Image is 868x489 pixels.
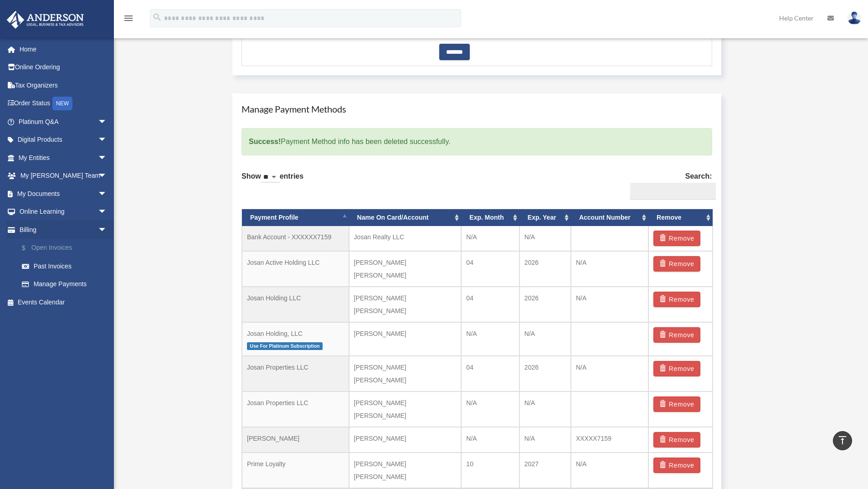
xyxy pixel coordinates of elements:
label: Search: [627,170,712,200]
td: Josan Properties LLC [242,391,349,427]
td: Josan Holding, LLC [242,322,349,356]
a: vertical_align_top [833,431,852,450]
a: $Open Invoices [13,239,121,257]
span: arrow_drop_down [98,185,116,203]
button: Remove [653,458,700,473]
td: Josan Realty LLC [349,226,462,251]
td: 04 [461,356,519,391]
span: Use For Platinum Subscription [247,342,323,350]
td: N/A [571,356,648,391]
td: N/A [519,391,571,427]
td: [PERSON_NAME] [PERSON_NAME] [349,251,462,287]
th: Exp. Year: activate to sort column ascending [519,209,571,226]
td: 04 [461,251,519,287]
div: NEW [52,97,72,110]
td: N/A [519,322,571,356]
span: arrow_drop_down [98,221,116,239]
button: Remove [653,327,700,343]
td: 2026 [519,356,571,391]
label: Show entries [241,170,303,192]
input: Search: [630,183,716,200]
a: menu [123,16,134,24]
td: N/A [519,427,571,453]
td: Josan Active Holding LLC [242,251,349,287]
td: Prime Loyalty [242,453,349,488]
span: arrow_drop_down [98,167,116,185]
button: Remove [653,432,700,448]
i: search [152,12,162,22]
td: Bank Account - XXXXXX7159 [242,226,349,251]
span: arrow_drop_down [98,113,116,131]
img: User Pic [847,11,861,25]
td: N/A [461,226,519,251]
span: $ [27,242,31,254]
div: Payment Method info has been deleted successfully. [241,128,712,155]
td: 2027 [519,453,571,488]
span: arrow_drop_down [98,203,116,221]
td: 2026 [519,287,571,322]
th: Payment Profile: activate to sort column descending [242,209,349,226]
a: Billingarrow_drop_down [6,221,121,239]
button: Remove [653,292,700,307]
button: Remove [653,396,700,412]
a: Online Learningarrow_drop_down [6,203,121,221]
a: Past Invoices [13,257,121,275]
td: [PERSON_NAME] [PERSON_NAME] [349,391,462,427]
img: Anderson Advisors Platinum Portal [4,11,87,29]
th: Exp. Month: activate to sort column ascending [461,209,519,226]
td: N/A [461,322,519,356]
td: N/A [461,391,519,427]
td: Josan Holding LLC [242,287,349,322]
select: Showentries [261,172,280,183]
a: Tax Organizers [6,76,121,94]
td: XXXXX7159 [571,427,648,453]
th: Remove: activate to sort column ascending [648,209,712,226]
td: [PERSON_NAME] [349,427,462,453]
a: Home [6,40,121,58]
a: Online Ordering [6,58,121,77]
span: arrow_drop_down [98,131,116,149]
td: 04 [461,287,519,322]
td: N/A [571,453,648,488]
td: N/A [461,427,519,453]
th: Account Number: activate to sort column ascending [571,209,648,226]
td: [PERSON_NAME] [PERSON_NAME] [349,356,462,391]
a: My Documentsarrow_drop_down [6,185,121,203]
button: Remove [653,361,700,376]
td: [PERSON_NAME] [PERSON_NAME] [349,453,462,488]
td: 10 [461,453,519,488]
td: [PERSON_NAME] [349,322,462,356]
td: N/A [571,287,648,322]
a: Platinum Q&Aarrow_drop_down [6,113,121,131]
a: Order StatusNEW [6,94,121,113]
button: Remove [653,256,700,272]
strong: Success! [249,138,281,145]
a: My [PERSON_NAME] Teamarrow_drop_down [6,167,121,185]
h4: Manage Payment Methods [241,103,712,115]
a: Events Calendar [6,293,121,311]
td: [PERSON_NAME] [242,427,349,453]
button: Remove [653,231,700,246]
a: Digital Productsarrow_drop_down [6,131,121,149]
a: Manage Payments [13,275,116,293]
td: 2026 [519,251,571,287]
td: N/A [519,226,571,251]
td: [PERSON_NAME] [PERSON_NAME] [349,287,462,322]
span: arrow_drop_down [98,149,116,167]
td: Josan Properties LLC [242,356,349,391]
i: menu [123,13,134,24]
td: N/A [571,251,648,287]
a: My Entitiesarrow_drop_down [6,149,121,167]
th: Name On Card/Account: activate to sort column ascending [349,209,462,226]
i: vertical_align_top [837,435,848,446]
